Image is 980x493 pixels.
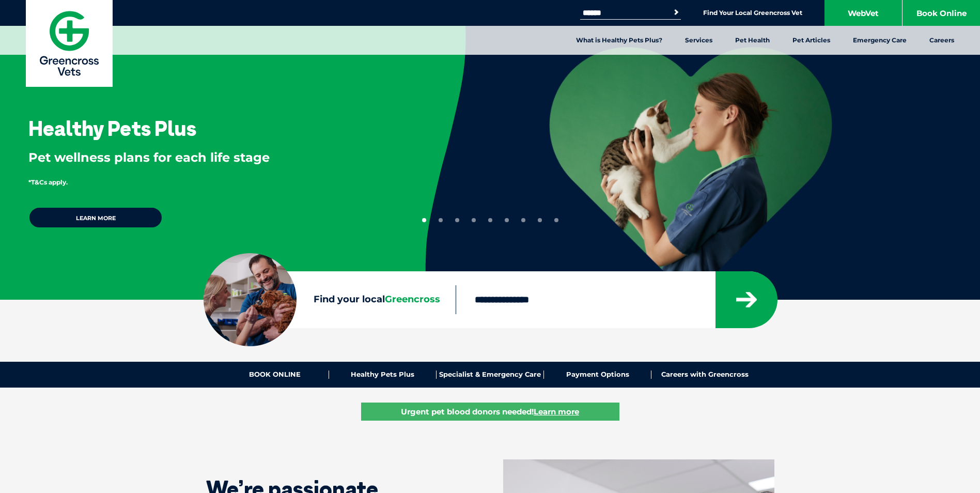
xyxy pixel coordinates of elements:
[781,26,842,55] a: Pet Articles
[651,371,758,379] a: Careers with Greencross
[488,218,492,222] button: 5 of 9
[565,26,674,55] a: What is Healthy Pets Plus?
[842,26,918,55] a: Emergency Care
[534,407,579,417] u: Learn more
[472,218,476,222] button: 4 of 9
[28,118,196,138] h3: Healthy Pets Plus
[554,218,558,222] button: 9 of 9
[521,218,525,222] button: 7 of 9
[361,403,619,421] a: Urgent pet blood donors needed!Learn more
[918,26,966,55] a: Careers
[437,371,544,379] a: Specialist & Emergency Care
[329,371,437,379] a: Healthy Pets Plus
[671,7,681,18] button: Search
[538,218,542,222] button: 8 of 9
[544,371,651,379] a: Payment Options
[505,218,509,222] button: 6 of 9
[204,292,456,307] label: Find your local
[28,207,163,228] a: Learn more
[455,218,459,222] button: 3 of 9
[422,218,426,222] button: 1 of 9
[674,26,724,55] a: Services
[222,371,329,379] a: BOOK ONLINE
[385,294,440,305] span: Greencross
[439,218,443,222] button: 2 of 9
[28,178,68,186] span: *T&Cs apply.
[28,149,392,166] p: Pet wellness plans for each life stage
[724,26,781,55] a: Pet Health
[703,9,802,17] a: Find Your Local Greencross Vet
